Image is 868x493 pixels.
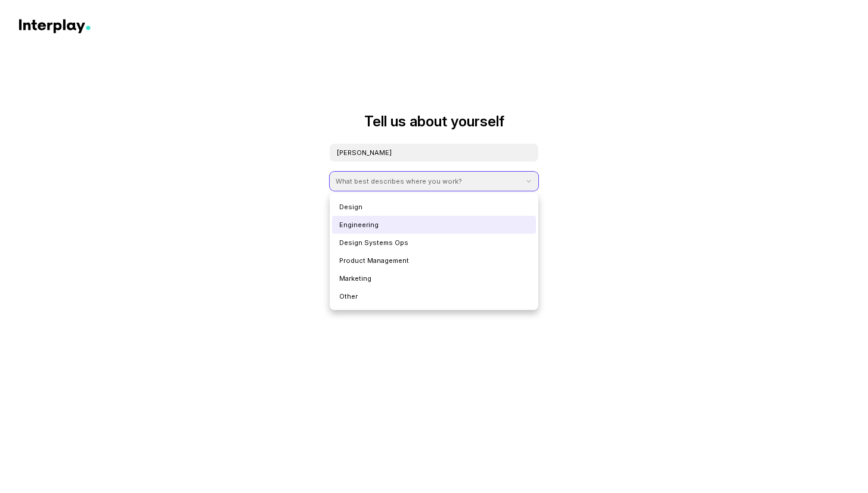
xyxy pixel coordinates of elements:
[336,176,462,186] div: What best describes where you work?
[332,287,536,305] div: Other
[332,269,536,287] div: Marketing
[332,216,536,234] div: Engineering
[332,198,536,216] div: Design
[332,252,536,269] div: Product Management
[330,114,538,129] p: Tell us about yourself
[332,234,536,252] div: Design Systems Ops
[330,144,538,162] input: Your name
